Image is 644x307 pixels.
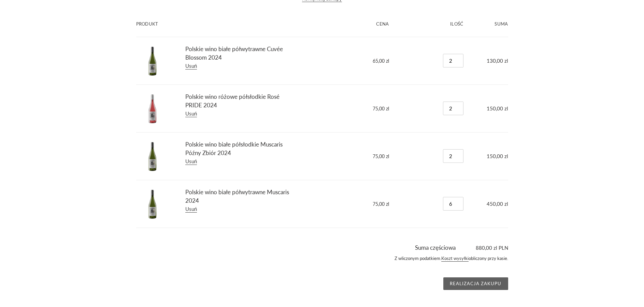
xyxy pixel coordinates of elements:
a: Polskie wino białe półwytrawne Muscaris 2024 [185,188,289,204]
span: 150,00 zl [487,153,508,159]
a: Usuń Polskie wino białe półwytrawne Cuvée Blossom 2024 [185,63,197,70]
a: Usuń Polskie wino białe półsłodkie Muscaris Późny Zbiór 2024 [185,158,197,165]
div: Z wliczonym podatkiem. obliczony przy kasie. [136,252,508,269]
span: 150,00 zl [487,105,508,111]
th: Suma [471,11,508,37]
dd: 65,00 zl [311,57,389,64]
input: Realizacja zakupu [443,277,508,290]
span: 880,00 zl PLN [457,244,508,252]
dd: 75,00 zl [311,105,389,112]
span: 450,00 zl [487,201,508,207]
th: Ilość [397,11,471,37]
a: Usuń Polskie wino różowe półsłodkie Rosé PRIDE 2024 [185,110,197,117]
dd: 75,00 zl [311,153,389,160]
a: Koszt wysyłki [441,256,469,262]
th: Produkt [136,11,304,37]
th: Cena [303,11,397,37]
span: 130,00 zl [487,58,508,64]
a: Polskie wino białe półwytrawne Cuvée Blossom 2024 [185,45,283,61]
a: Polskie wino różowe półsłodkie Rosé PRIDE 2024 [185,93,280,109]
a: Polskie wino białe półsłodkie Muscaris Późny Zbiór 2024 [185,141,283,157]
a: Usuń Polskie wino białe półwytrawne Muscaris 2024 [185,206,197,213]
dd: 75,00 zl [311,200,389,208]
span: Suma częściowa [415,244,456,251]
